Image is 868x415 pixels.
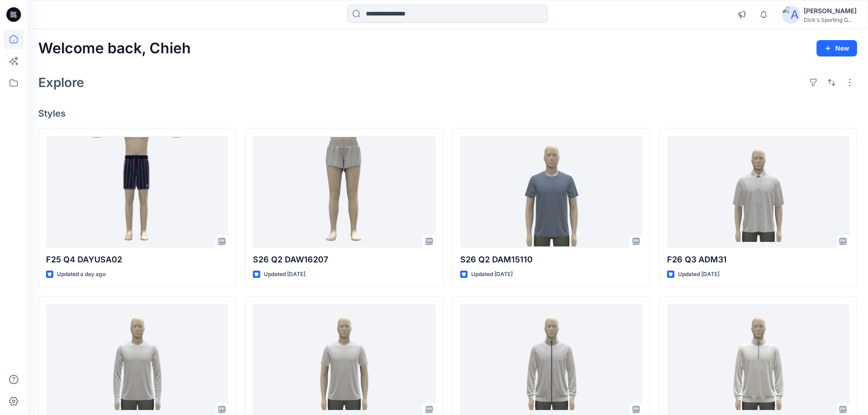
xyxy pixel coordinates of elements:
div: Dick's Sporting G... [804,16,857,23]
p: Updated [DATE] [264,270,305,279]
a: S26 Q2 DAM15110 [460,136,642,248]
p: S26 Q2 DAW16207 [253,253,435,266]
button: New [817,40,857,56]
p: F25 Q4 DAYUSA02 [46,253,228,266]
p: Updated a day ago [57,270,106,279]
a: F26 Q3 ADM31 [667,136,849,248]
h2: Welcome back, Chieh [38,40,191,57]
img: avatar [782,5,800,24]
a: F25 Q4 DAYUSA02 [46,136,228,248]
a: S26 Q2 DAW16207 [253,136,435,248]
p: Updated [DATE] [471,270,513,279]
h2: Explore [38,75,84,90]
p: F26 Q3 ADM31 [667,253,849,266]
div: [PERSON_NAME] [804,5,857,16]
p: S26 Q2 DAM15110 [460,253,642,266]
h4: Styles [38,108,857,119]
p: Updated [DATE] [678,270,719,279]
